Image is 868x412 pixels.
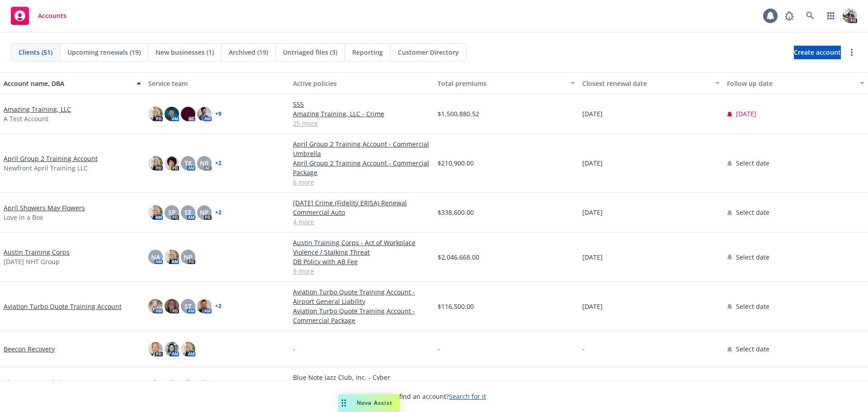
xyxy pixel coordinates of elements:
span: Select date [736,302,769,311]
span: [DATE] [736,109,756,118]
a: Amazing Training, LLC - Crime [293,109,430,118]
span: Archived (19) [229,47,268,57]
img: photo [148,380,163,394]
a: April Group 2 Training Account - Commercial Package [293,158,430,177]
span: TK [184,158,192,168]
div: Total premiums [438,79,565,88]
img: photo [165,342,179,356]
span: Untriaged files (3) [283,47,337,57]
span: - [582,344,585,354]
a: Aviation Turbo Quote Training Account [4,302,122,311]
span: Love in a Box [4,213,43,222]
span: $338,600.00 [438,208,474,217]
span: [DATE] [582,208,603,217]
img: photo [148,107,163,121]
span: New businesses (1) [156,47,214,57]
img: photo [181,107,195,121]
a: + 2 [215,161,222,166]
span: [DATE] [582,252,603,262]
span: $116,500.00 [438,302,474,311]
span: $2,046,668.00 [438,252,479,262]
a: + 2 [215,210,222,215]
a: Austin Training Corps [4,247,70,257]
span: Clients (51) [19,47,52,57]
a: Aviation Turbo Quote Training Account - Airport General Liability [293,287,430,306]
span: NP [200,208,209,217]
a: [DATE] Crime (Fidelity ERISA) Renewal [293,198,430,208]
span: NA [151,252,160,262]
span: Select date [736,158,769,168]
img: photo [148,205,163,220]
span: Upcoming renewals (19) [67,47,141,57]
span: [DATE] [582,158,603,168]
a: + 9 [215,111,222,117]
span: SP [168,208,176,217]
span: - [293,344,295,354]
img: photo [165,299,179,313]
span: SE [184,208,192,217]
a: Switch app [822,7,840,25]
img: photo [165,107,179,121]
a: April Showers May Flowers [4,203,85,213]
a: 4 more [293,217,430,227]
span: Select date [736,252,769,262]
img: photo [148,156,163,170]
img: photo [165,156,179,170]
span: NP [184,252,193,262]
span: Newfront April Training LLC [4,163,88,173]
a: Blue Note Jazz Club, Inc. - Cyber [293,373,430,382]
a: Create account [794,46,841,59]
a: Beecon Recovery [4,344,55,354]
span: [DATE] NHT Group [4,257,60,266]
a: Aviation Turbo Quote Training Account - Commercial Package [293,306,430,325]
img: photo [843,9,857,23]
div: Follow up date [727,79,854,88]
span: $210,900.00 [438,158,474,168]
span: [DATE] [582,109,603,118]
a: more [846,47,857,58]
a: Amazing Training, LLC [4,104,71,114]
span: Reporting [352,47,383,57]
img: photo [181,380,195,394]
span: Create account [794,44,841,61]
button: Active policies [289,72,434,94]
span: Customer Directory [398,47,459,57]
span: Select date [736,208,769,217]
span: [DATE] [582,302,603,311]
button: Follow up date [723,72,868,94]
img: photo [148,299,163,313]
a: 6 more [293,177,430,187]
a: Austin Training Corps - Act of Workplace Violence / Stalking Threat [293,238,430,257]
a: Search [801,7,819,25]
img: photo [181,342,195,356]
span: $1,500,880.52 [438,109,479,118]
img: photo [197,107,212,121]
a: DB Policy with AB Fee [293,257,430,266]
button: Closest renewal date [579,72,723,94]
div: Drag to move [338,394,349,412]
div: Account name, DBA [4,79,131,88]
span: Nova Assist [357,399,392,407]
span: Can't find an account? [382,392,486,401]
a: Report a Bug [780,7,798,25]
a: 555 [293,99,430,109]
button: Total premiums [434,72,579,94]
div: Service team [148,79,286,88]
a: 9 more [293,266,430,276]
span: A Test Account [4,114,48,123]
a: + 2 [215,303,222,309]
a: 25 more [293,118,430,128]
span: - [438,344,440,354]
a: Blue Note Jazz Club, Inc. [4,378,77,387]
button: Service team [145,72,289,94]
a: April Group 2 Training Account [4,154,98,163]
button: Nova Assist [338,394,400,412]
div: Active policies [293,79,430,88]
img: photo [165,250,179,264]
span: ST [184,302,192,311]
